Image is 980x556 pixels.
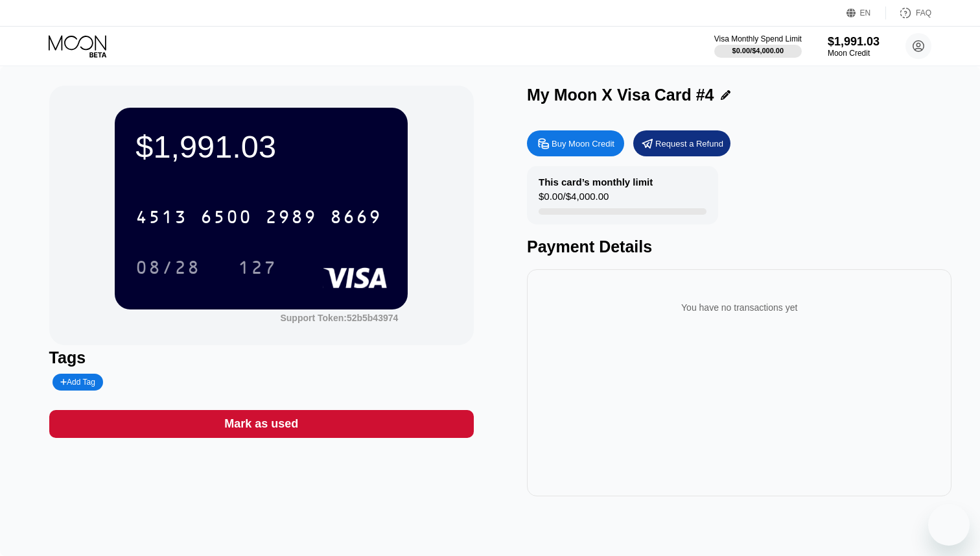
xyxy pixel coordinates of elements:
[916,8,931,18] div: FAQ
[135,259,200,280] div: 08/28
[886,6,931,19] div: FAQ
[265,208,317,229] div: 2989
[714,34,802,58] div: Visa Monthly Spend Limit$0.00/$4,000.00
[537,289,941,326] div: You have no transactions yet
[714,34,802,43] div: Visa Monthly Spend Limit
[846,6,886,19] div: EN
[552,138,614,149] div: Buy Moon Credit
[539,191,609,208] div: $0.00 / $4,000.00
[49,410,474,438] div: Mark as used
[280,313,398,323] div: Support Token: 52b5b43974
[126,251,210,284] div: 08/28
[238,259,277,280] div: 127
[633,130,730,156] div: Request a Refund
[828,35,880,49] div: $1,991.03
[860,8,871,18] div: EN
[135,208,187,229] div: 4513
[228,251,286,284] div: 127
[280,313,398,323] div: Support Token:52b5b43974
[200,208,252,229] div: 6500
[527,86,714,104] div: My Moon X Visa Card #4
[527,237,951,256] div: Payment Details
[128,200,390,233] div: 4513650029898669
[828,35,880,58] div: $1,991.03Moon Credit
[527,130,624,156] div: Buy Moon Credit
[224,417,298,431] div: Mark as used
[828,49,880,58] div: Moon Credit
[928,504,970,546] iframe: Button to launch messaging window
[330,208,382,229] div: 8669
[135,128,387,165] div: $1,991.03
[732,47,784,54] div: $0.00 / $4,000.00
[52,374,103,391] div: Add Tag
[655,138,723,149] div: Request a Refund
[60,378,95,387] div: Add Tag
[49,348,474,367] div: Tags
[539,176,653,187] div: This card’s monthly limit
